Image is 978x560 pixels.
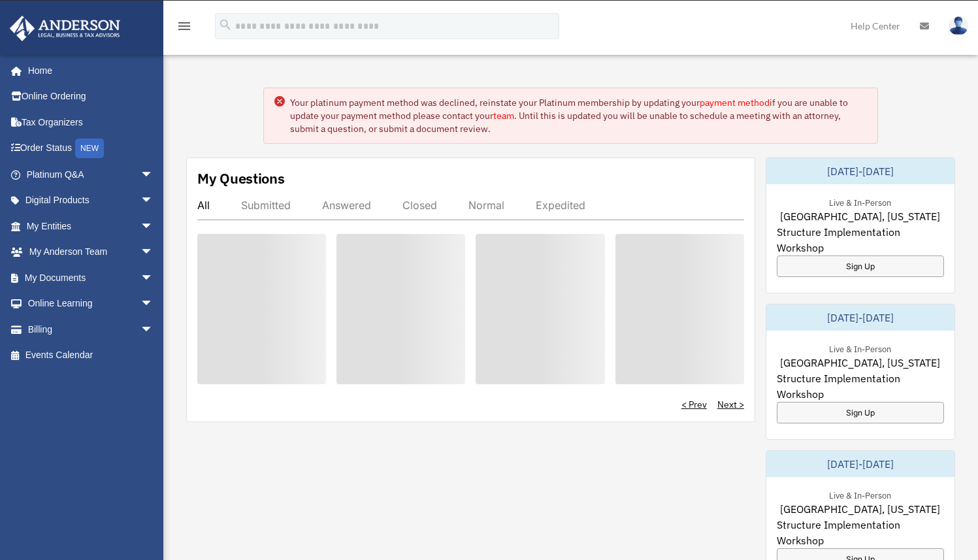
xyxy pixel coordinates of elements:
[218,18,233,32] i: search
[140,316,167,343] span: arrow_drop_down
[75,139,104,158] div: NEW
[140,291,167,318] span: arrow_drop_down
[140,265,167,291] span: arrow_drop_down
[140,213,167,240] span: arrow_drop_down
[9,135,173,162] a: Order StatusNEW
[6,16,124,41] img: Anderson Advisors Platinum Portal
[819,341,902,355] div: Live & In-Person
[777,224,944,255] span: Structure Implementation Workshop
[766,305,954,331] div: [DATE]-[DATE]
[819,195,902,208] div: Live & In-Person
[493,110,514,122] a: team
[140,188,167,214] span: arrow_drop_down
[717,398,744,411] a: Next >
[9,161,173,188] a: Platinum Q&Aarrow_drop_down
[468,199,504,212] div: Normal
[402,199,437,212] div: Closed
[536,199,585,212] div: Expedited
[290,96,868,135] div: Your platinum payment method was declined, reinstate your Platinum membership by updating your if...
[9,213,173,239] a: My Entitiesarrow_drop_down
[780,355,940,371] span: [GEOGRAPHIC_DATA], [US_STATE]
[9,265,173,291] a: My Documentsarrow_drop_down
[197,169,285,188] div: My Questions
[780,208,940,224] span: [GEOGRAPHIC_DATA], [US_STATE]
[9,291,173,317] a: Online Learningarrow_drop_down
[780,501,940,517] span: [GEOGRAPHIC_DATA], [US_STATE]
[241,199,291,212] div: Submitted
[9,84,173,110] a: Online Ordering
[777,255,944,277] a: Sign Up
[766,451,954,477] div: [DATE]-[DATE]
[700,97,770,108] a: payment method
[322,199,371,212] div: Answered
[777,402,944,423] a: Sign Up
[176,18,192,34] i: menu
[9,188,173,214] a: Digital Productsarrow_drop_down
[140,239,167,266] span: arrow_drop_down
[9,239,173,265] a: My Anderson Teamarrow_drop_down
[681,398,707,411] a: < Prev
[777,517,944,548] span: Structure Implementation Workshop
[949,16,968,35] img: User Pic
[819,487,902,501] div: Live & In-Person
[140,161,167,188] span: arrow_drop_down
[9,58,167,84] a: Home
[9,316,173,342] a: Billingarrow_drop_down
[9,109,173,135] a: Tax Organizers
[9,342,173,369] a: Events Calendar
[766,158,954,184] div: [DATE]-[DATE]
[197,199,210,212] div: All
[176,23,192,34] a: menu
[777,371,944,402] span: Structure Implementation Workshop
